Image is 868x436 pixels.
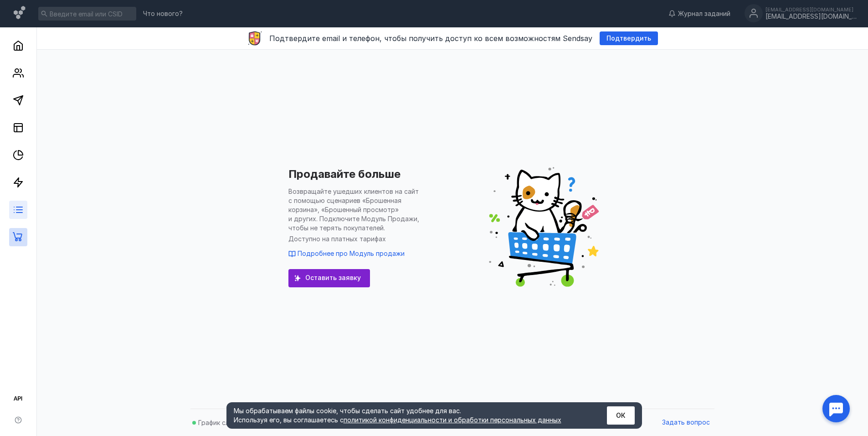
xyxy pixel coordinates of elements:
span: Подтвердить [606,35,651,42]
a: Что нового? [139,10,187,17]
h1: Продавайте больше [288,167,401,181]
button: ОК [607,406,635,425]
button: Оставить заявку [288,269,370,287]
span: Возвращайте ушедших клиентов на сайт с помощью сценариев «Брошенная корзина», «Брошенный просмотр... [288,187,425,233]
span: График службы поддержки: пн-чт — с 8 до 19, пт — с 8 до 18, сб-вс — с 10 до 18 (мск) [198,419,473,426]
span: Подтвердите email и телефон, чтобы получить доступ ко всем возможностям Sendsay [269,34,592,43]
a: Журнал заданий [664,9,735,18]
input: Введите email или CSID [38,7,136,21]
button: Подтвердить [600,31,658,45]
span: Журнал заданий [678,9,730,18]
a: Подробнее про Модуль продажи [288,249,405,257]
span: Доступно на платных тарифах [288,234,425,244]
div: [EMAIL_ADDRESS][DOMAIN_NAME] [765,7,857,12]
div: Мы обрабатываем файлы cookie, чтобы сделать сайт удобнее для вас. Используя его, вы соглашаетесь c [234,406,585,425]
span: Подробнее про Модуль продажи [298,249,405,257]
a: политикой конфиденциальности и обработки персональных данных [344,416,561,424]
span: Что нового? [143,10,183,17]
span: Оставить заявку [305,274,361,282]
span: Задать вопрос [662,419,710,426]
button: Задать вопрос [657,416,714,430]
div: [EMAIL_ADDRESS][DOMAIN_NAME] [765,13,857,21]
